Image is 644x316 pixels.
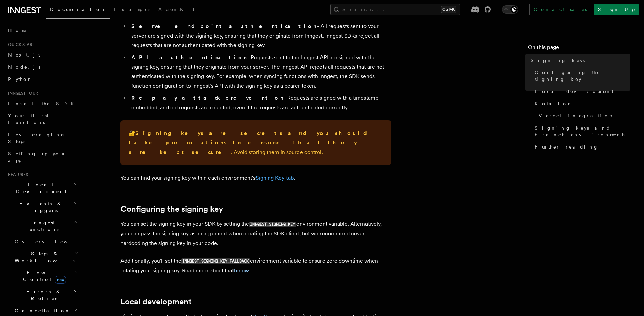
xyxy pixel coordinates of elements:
[110,2,154,18] a: Examples
[5,181,74,195] span: Local Development
[536,110,630,122] a: Vercel integration
[129,22,391,50] li: - All requests sent to your server are signed with the signing key, ensuring that they originate ...
[5,61,80,73] a: Node.js
[5,198,80,217] button: Events & Triggers
[535,88,613,95] span: Local development
[15,239,84,244] span: Overview
[12,248,80,267] button: Steps & Workflows
[5,110,80,129] a: Your first Functions
[502,5,518,14] button: Toggle dark mode
[5,42,35,47] span: Quick start
[256,175,294,181] a: Signing Key tab
[8,27,27,34] span: Home
[8,52,40,58] span: Next.js
[181,258,250,264] code: INNGEST_SIGNING_KEY_FALLBACK
[532,141,630,153] a: Further reading
[12,286,80,304] button: Errors & Retries
[5,219,73,233] span: Inngest Functions
[131,95,284,101] strong: Replay attack prevention
[120,173,391,183] p: You can find your signing key within each environment's .
[120,219,391,248] p: You can set the signing key in your SDK by setting the environment variable. Alternatively, you c...
[5,91,38,96] span: Inngest tour
[12,250,75,264] span: Steps & Workflows
[120,204,223,214] a: Configuring the signing key
[12,267,80,286] button: Flow Controlnew
[532,66,630,85] a: Configuring the signing key
[158,7,194,12] span: AgentKit
[5,172,28,177] span: Features
[12,269,74,283] span: Flow Control
[234,267,249,274] a: below
[129,93,391,112] li: - Requests are signed with a timestamp embedded, and old requests are rejected, even if the reque...
[131,23,317,29] strong: Serve endpoint authentication
[535,100,573,107] span: Rotation
[8,113,48,125] span: Your first Functions
[12,307,70,314] span: Cancellation
[532,122,630,141] a: Signing keys and branch environments
[249,222,296,227] code: INNGEST_SIGNING_KEY
[528,43,630,54] h4: On this page
[594,4,639,15] a: Sign Up
[50,7,106,12] span: Documentation
[5,129,80,148] a: Leveraging Steps
[8,64,40,70] span: Node.js
[8,101,78,106] span: Install the SDK
[12,235,80,248] a: Overview
[120,297,192,307] a: Local development
[5,49,80,61] a: Next.js
[539,112,614,119] span: Vercel integration
[12,288,73,302] span: Errors & Retries
[129,130,373,155] strong: Signing keys are secrets and you should take precautions to ensure that they are kept secure
[131,54,247,61] strong: API authentication
[5,24,80,37] a: Home
[154,2,198,18] a: AgentKit
[535,125,630,138] span: Signing keys and branch environments
[55,276,66,284] span: new
[8,132,65,144] span: Leveraging Steps
[5,97,80,110] a: Install the SDK
[5,73,80,85] a: Python
[8,76,33,82] span: Python
[114,7,150,12] span: Examples
[528,54,630,66] a: Signing keys
[5,217,80,235] button: Inngest Functions
[535,143,598,150] span: Further reading
[120,256,391,275] p: Additionally, you'll set the environment variable to ensure zero downtime when rotating your sign...
[532,97,630,110] a: Rotation
[5,148,80,166] a: Setting up your app
[529,4,591,15] a: Contact sales
[5,179,80,198] button: Local Development
[441,6,456,13] kbd: Ctrl+K
[532,85,630,97] a: Local development
[8,151,66,163] span: Setting up your app
[330,4,460,15] button: Search...Ctrl+K
[531,57,585,64] span: Signing keys
[46,2,110,19] a: Documentation
[129,53,391,91] li: - Requests sent to the Inngest API are signed with the signing key, ensuring that they originate ...
[535,69,630,83] span: Configuring the signing key
[129,129,383,157] p: 🔐 . Avoid storing them in source control.
[5,200,74,214] span: Events & Triggers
